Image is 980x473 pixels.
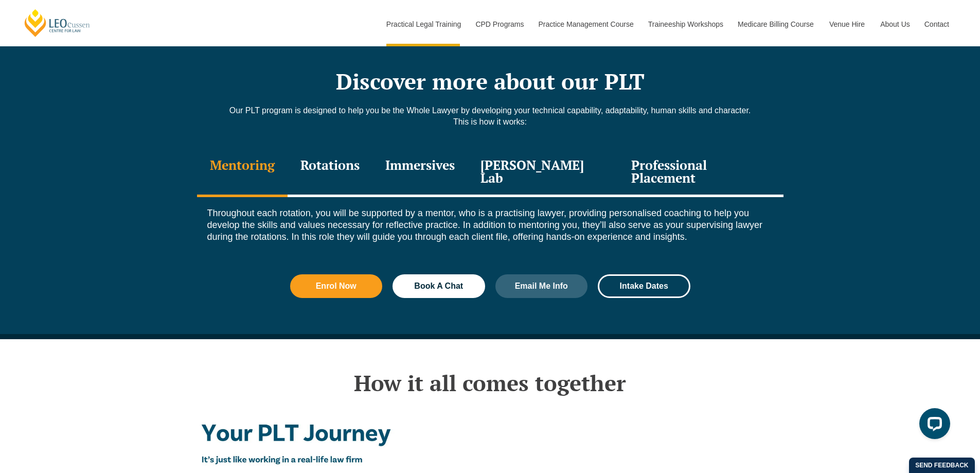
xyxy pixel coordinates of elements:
[495,274,588,298] a: Email Me Info
[822,2,872,46] a: Venue Hire
[598,274,690,298] a: Intake Dates
[197,68,783,94] h2: Discover more about our PLT
[917,2,957,46] a: Contact
[618,148,783,197] div: Professional Placement
[197,148,288,197] div: Mentoring
[197,105,783,138] div: Our PLT program is designed to help you be the Whole Lawyer by developing your technical capabili...
[468,2,530,46] a: CPD Programs
[620,282,668,290] span: Intake Dates
[872,2,917,46] a: About Us
[414,282,463,290] span: Book A Chat
[468,148,619,197] div: [PERSON_NAME] Lab
[730,2,822,46] a: Medicare Billing Course
[531,2,640,46] a: Practice Management Course
[515,282,568,290] span: Email Me Info
[288,148,372,197] div: Rotations
[640,2,730,46] a: Traineeship Workshops
[207,207,773,243] p: Throughout each rotation, you will be supported by a mentor, who is a practising lawyer, providin...
[379,2,468,46] a: Practical Legal Training
[23,8,92,38] a: [PERSON_NAME] Centre for Law
[197,370,783,396] h2: How it all comes together
[290,274,383,298] a: Enrol Now
[393,274,485,298] a: Book A Chat
[316,282,357,290] span: Enrol Now
[911,404,954,447] iframe: LiveChat chat widget
[372,148,468,197] div: Immersives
